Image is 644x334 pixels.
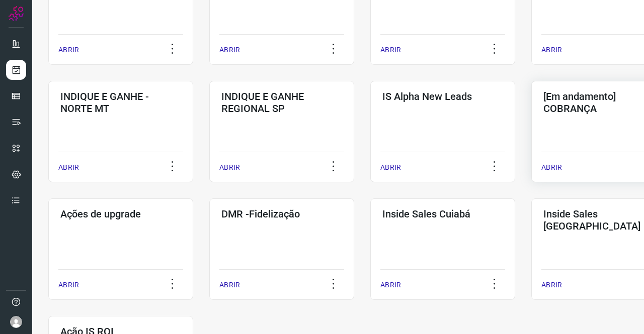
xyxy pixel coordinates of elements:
p: ABRIR [380,162,401,173]
img: Logo [9,6,24,21]
p: ABRIR [380,280,401,290]
img: avatar-user-boy.jpg [10,316,22,328]
h3: DMR -Fidelização [221,208,342,220]
p: ABRIR [219,162,240,173]
p: ABRIR [58,45,79,55]
h3: Inside Sales Cuiabá [382,208,503,220]
p: ABRIR [541,45,562,55]
p: ABRIR [58,162,79,173]
p: ABRIR [58,280,79,290]
h3: INDIQUE E GANHE REGIONAL SP [221,90,342,115]
p: ABRIR [219,45,240,55]
p: ABRIR [380,45,401,55]
p: ABRIR [541,280,562,290]
h3: IS Alpha New Leads [382,90,503,102]
h3: Ações de upgrade [60,208,181,220]
p: ABRIR [219,280,240,290]
h3: INDIQUE E GANHE - NORTE MT [60,90,181,115]
p: ABRIR [541,162,562,173]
